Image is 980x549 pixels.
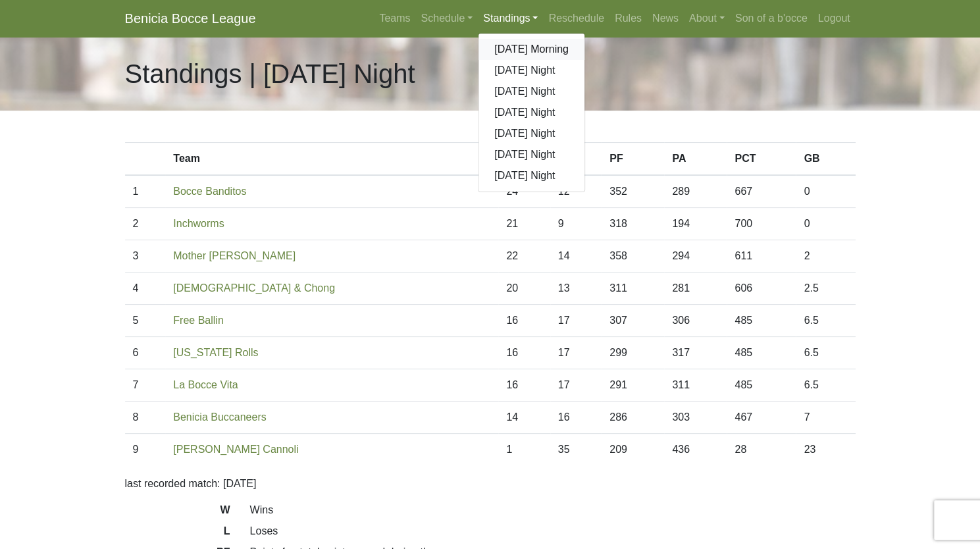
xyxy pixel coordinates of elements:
[664,337,727,369] td: 317
[796,208,855,240] td: 0
[796,240,855,273] td: 2
[173,379,238,390] a: La Bocce Vita
[602,369,664,402] td: 291
[173,315,223,326] a: Free Ballin
[173,282,335,294] a: [DEMOGRAPHIC_DATA] & Chong
[478,81,584,102] a: [DATE] Night
[550,369,602,402] td: 17
[125,434,166,466] td: 9
[415,5,478,32] a: Schedule
[727,175,796,208] td: 667
[796,434,855,466] td: 23
[796,337,855,369] td: 6.5
[498,305,550,337] td: 16
[727,143,796,176] th: PCT
[796,175,855,208] td: 0
[647,5,684,32] a: News
[602,143,664,176] th: PF
[796,143,855,176] th: GB
[550,208,602,240] td: 9
[240,523,865,539] dd: Loses
[796,273,855,305] td: 2.5
[664,175,727,208] td: 289
[727,240,796,273] td: 611
[173,444,298,455] a: [PERSON_NAME] Cannoli
[602,305,664,337] td: 307
[602,273,664,305] td: 311
[730,5,813,32] a: Son of a b'occe
[125,369,166,402] td: 7
[125,476,856,492] p: last recorded match: [DATE]
[125,208,166,240] td: 2
[813,5,856,32] a: Logout
[727,273,796,305] td: 606
[125,58,415,90] h1: Standings | [DATE] Night
[478,5,543,32] a: Standings
[550,402,602,434] td: 16
[602,240,664,273] td: 358
[125,402,166,434] td: 8
[478,123,584,144] a: [DATE] Night
[498,402,550,434] td: 14
[125,305,166,337] td: 5
[478,39,584,60] a: [DATE] Morning
[498,273,550,305] td: 20
[664,369,727,402] td: 311
[478,165,584,186] a: [DATE] Night
[374,5,415,32] a: Teams
[602,208,664,240] td: 318
[550,273,602,305] td: 13
[727,402,796,434] td: 467
[125,240,166,273] td: 3
[602,175,664,208] td: 352
[664,434,727,466] td: 436
[664,402,727,434] td: 303
[173,186,246,197] a: Bocce Banditos
[664,208,727,240] td: 194
[609,5,647,32] a: Rules
[602,434,664,466] td: 209
[684,5,730,32] a: About
[498,208,550,240] td: 21
[165,143,498,176] th: Team
[602,402,664,434] td: 286
[796,369,855,402] td: 6.5
[664,305,727,337] td: 306
[796,402,855,434] td: 7
[478,60,584,81] a: [DATE] Night
[498,369,550,402] td: 16
[543,5,609,32] a: Reschedule
[727,337,796,369] td: 485
[727,369,796,402] td: 485
[602,337,664,369] td: 299
[115,523,240,544] dt: L
[664,273,727,305] td: 281
[125,5,256,32] a: Benicia Bocce League
[478,102,584,123] a: [DATE] Night
[240,502,865,518] dd: Wins
[727,434,796,466] td: 28
[173,347,258,358] a: [US_STATE] Rolls
[478,144,584,165] a: [DATE] Night
[727,305,796,337] td: 485
[664,240,727,273] td: 294
[478,33,585,192] div: Standings
[727,208,796,240] td: 700
[550,434,602,466] td: 35
[498,434,550,466] td: 1
[550,240,602,273] td: 14
[173,411,266,423] a: Benicia Buccaneers
[173,218,224,229] a: Inchworms
[498,337,550,369] td: 16
[125,337,166,369] td: 6
[125,175,166,208] td: 1
[796,305,855,337] td: 6.5
[550,337,602,369] td: 17
[550,305,602,337] td: 17
[115,502,240,523] dt: W
[664,143,727,176] th: PA
[173,250,296,261] a: Mother [PERSON_NAME]
[498,240,550,273] td: 22
[125,273,166,305] td: 4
